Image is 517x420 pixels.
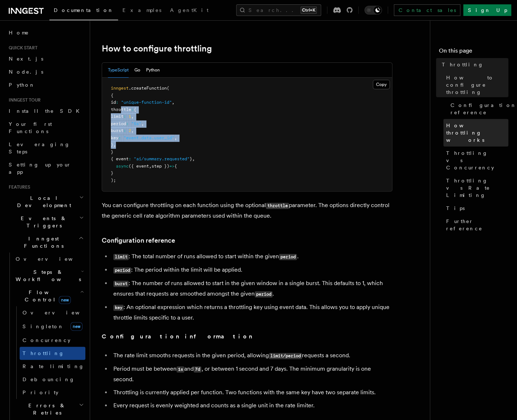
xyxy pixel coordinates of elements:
[126,121,129,126] span: :
[23,350,64,356] span: Throttling
[124,128,126,133] span: :
[111,114,124,119] span: limit
[174,135,177,140] span: ,
[118,135,121,140] span: :
[111,100,116,105] span: id
[131,121,141,126] span: "5s"
[111,170,113,176] span: }
[170,7,209,13] span: AgentKit
[111,364,392,384] li: Period must be between and , or between 1 second and 7 days. The minimum granularity is one second.
[446,74,508,96] span: How to configure throttling
[124,114,126,119] span: :
[194,366,201,372] code: 7d
[124,135,174,140] span: "event.data.user_id"
[149,164,152,169] span: ,
[394,4,460,16] a: Contact sales
[266,203,289,209] code: throttle
[111,251,392,262] li: : The total number of runs allowed to start within the given .
[23,324,64,329] span: Singleton
[443,202,508,215] a: Tips
[446,177,508,199] span: Throttling vs Rate Limiting
[134,107,136,112] span: {
[9,29,29,36] span: Home
[443,119,508,147] a: How throttling works
[192,156,195,161] span: ,
[131,114,134,119] span: ,
[111,107,131,112] span: throttle
[111,93,113,98] span: {
[167,86,169,91] span: (
[20,334,85,347] a: Concurrency
[6,215,79,229] span: Events & Triggers
[451,102,517,116] span: Configuration reference
[169,164,174,169] span: =>
[20,306,85,319] a: Overview
[9,121,52,134] span: Your first Functions
[13,399,85,419] button: Errors & Retries
[6,184,30,190] span: Features
[111,387,392,398] li: Throttling is currently applied per function. Two functions with the same key have two separate l...
[6,78,85,91] a: Python
[13,252,85,265] a: Overview
[9,56,43,62] span: Next.js
[20,347,85,360] a: Throttling
[13,265,85,286] button: Steps & Workflows
[446,205,465,212] span: Tips
[146,63,160,78] button: Python
[113,142,116,147] span: ,
[152,164,169,169] span: step })
[6,212,85,232] button: Events & Triggers
[6,232,85,252] button: Inngest Functions
[463,4,511,16] a: Sign Up
[102,235,175,246] a: Configuration reference
[9,69,43,75] span: Node.js
[129,128,131,133] span: 2
[118,2,166,20] a: Examples
[20,386,85,399] a: Priority
[373,80,390,89] button: Copy
[9,162,71,175] span: Setting up your app
[122,7,161,13] span: Examples
[134,63,140,78] button: Go
[102,44,212,54] a: How to configure throttling
[16,256,90,262] span: Overview
[174,164,177,169] span: {
[190,156,192,161] span: }
[111,350,392,361] li: The rate limit smooths requests in the given period, allowing requests a second.
[113,254,129,260] code: limit
[111,265,392,275] li: : The period within the limit will be applied.
[6,97,41,103] span: Inngest tour
[116,100,118,105] span: :
[6,52,85,65] a: Next.js
[54,7,114,13] span: Documentation
[23,310,97,316] span: Overview
[9,82,35,88] span: Python
[6,45,37,51] span: Quick start
[111,178,116,183] span: );
[300,7,317,14] kbd: Ctrl+K
[129,114,131,119] span: 1
[129,86,167,91] span: .createFunction
[113,281,129,287] code: burst
[177,366,184,372] code: 1s
[172,100,174,105] span: ,
[443,174,508,202] a: Throttling vs Rate Limiting
[111,135,118,140] span: key
[131,107,134,112] span: :
[6,138,85,158] a: Leveraging Steps
[111,156,129,161] span: { event
[20,373,85,386] a: Debouncing
[59,296,71,304] span: new
[446,122,508,144] span: How throttling works
[23,390,58,395] span: Priority
[448,99,508,119] a: Configuration reference
[442,61,484,68] span: Throttling
[49,2,118,20] a: Documentation
[6,118,85,138] a: Your first Functions
[23,363,84,369] span: Rate limiting
[439,46,508,58] h4: On this page
[129,164,149,169] span: ({ event
[113,305,124,311] code: key
[6,194,79,209] span: Local Development
[134,156,190,161] span: "ai/summary.requested"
